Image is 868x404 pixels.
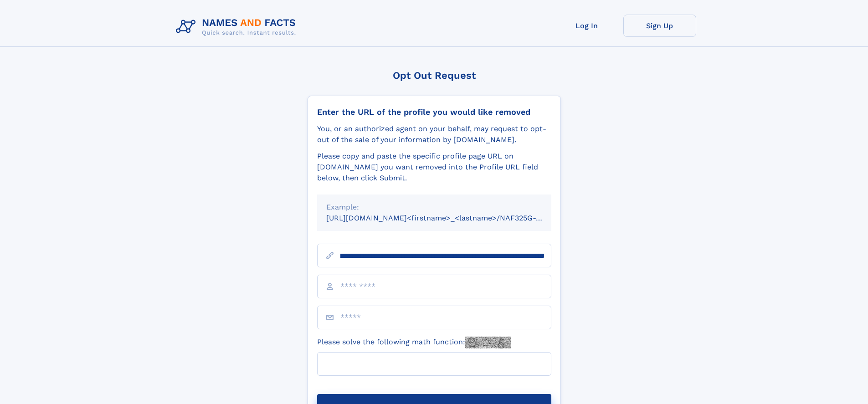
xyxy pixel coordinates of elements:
[623,15,696,37] a: Sign Up
[326,202,542,213] div: Example:
[317,337,511,348] label: Please solve the following math function:
[172,15,303,39] img: Logo Names and Facts
[326,214,569,222] small: [URL][DOMAIN_NAME]<firstname>_<lastname>/NAF325G-xxxxxxxx
[550,15,623,37] a: Log In
[317,151,551,184] div: Please copy and paste the specific profile page URL on [DOMAIN_NAME] you want removed into the Pr...
[308,70,561,81] div: Opt Out Request
[317,107,551,117] div: Enter the URL of the profile you would like removed
[317,123,551,145] div: You, or an authorized agent on your behalf, may request to opt-out of the sale of your informatio...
